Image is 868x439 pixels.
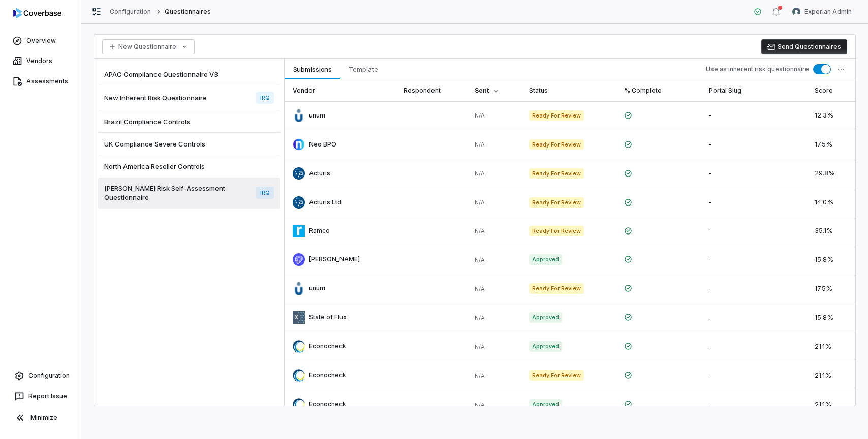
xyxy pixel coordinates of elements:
img: logo-D7KZi-bG.svg [13,8,61,18]
td: 14.0% [807,188,855,217]
span: Questionnaires [165,8,211,16]
a: Vendors [2,52,79,70]
td: - [701,101,807,130]
span: UK Compliance Severe Controls [104,139,205,149]
span: APAC Compliance Questionnaire V3 [104,70,218,79]
a: Configuration [110,8,151,16]
td: 15.8% [807,303,855,332]
div: Status [529,79,608,101]
div: Sent [475,79,513,101]
div: Score [815,79,847,101]
button: Minimize [4,407,77,428]
div: Respondent [404,79,458,101]
button: More actions [832,60,850,78]
a: APAC Compliance Questionnaire V3 [98,63,280,85]
button: New Questionnaire [102,39,195,54]
button: Report Issue [4,387,77,405]
a: North America Reseller Controls [98,155,280,178]
button: Send Questionnaires [761,39,847,54]
div: Vendor [293,79,387,101]
a: [PERSON_NAME] Risk Self-Assessment QuestionnaireIRQ [98,178,280,209]
span: Template [345,63,382,76]
td: 12.3% [807,101,855,130]
td: - [701,274,807,303]
a: Configuration [4,367,77,385]
span: Submissions [289,63,336,76]
span: IRQ [256,92,274,104]
div: Portal Slug [709,79,798,101]
span: Brazil Compliance Controls [104,117,190,126]
span: IRQ [256,187,274,199]
td: 17.5% [807,274,855,303]
td: - [701,245,807,274]
button: Experian Admin avatarExperian Admin [786,4,858,19]
span: New Inherent Risk Questionnaire [104,93,207,102]
td: - [701,159,807,188]
td: 35.1% [807,217,855,245]
label: Use as inherent risk questionnaire [706,65,809,73]
span: Experian Admin [804,8,852,16]
td: 21.1% [807,361,855,390]
img: Experian Admin avatar [792,8,800,16]
a: Assessments [2,72,79,91]
td: 21.1% [807,390,855,419]
td: 21.1% [807,332,855,361]
span: [PERSON_NAME] Risk Self-Assessment Questionnaire [104,184,252,202]
td: - [701,332,807,361]
td: 15.8% [807,245,855,274]
td: - [701,390,807,419]
td: - [701,217,807,245]
td: - [701,361,807,390]
a: Overview [2,32,79,50]
td: - [701,303,807,332]
td: - [701,130,807,159]
a: Brazil Compliance Controls [98,110,280,133]
td: 17.5% [807,130,855,159]
a: New Inherent Risk QuestionnaireIRQ [98,85,280,110]
td: - [701,188,807,217]
span: North America Reseller Controls [104,162,205,171]
td: 29.8% [807,159,855,188]
div: % Complete [624,79,693,101]
a: UK Compliance Severe Controls [98,133,280,155]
